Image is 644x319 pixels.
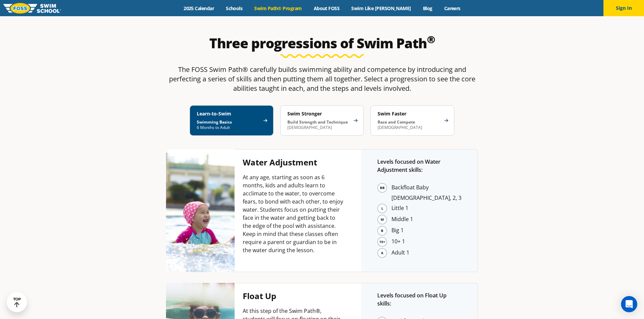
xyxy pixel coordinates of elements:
[3,3,61,14] img: FOSS Swim School Logo
[391,225,461,236] li: Big 1
[391,214,461,225] li: Middle 1
[308,5,345,11] a: About FOSS
[287,119,350,130] p: [DEMOGRAPHIC_DATA]
[243,291,345,301] h4: Float Up
[197,119,260,130] p: 6 Months to Adult
[178,5,220,11] a: 2025 Calendar
[197,111,260,117] h4: Learn-to-Swim
[163,65,482,93] p: The FOSS Swim Path® carefully builds swimming ability and competence by introducing and perfectin...
[377,158,461,174] p: Levels focused on Water Adjustment skills:
[248,5,308,11] a: Swim Path® Program
[287,119,348,125] strong: Build Strength and Technique
[163,35,482,51] h2: Three progressions of Swim Path
[417,5,438,11] a: Blog
[377,291,461,308] p: Levels focused on Float Up skills:
[378,119,440,130] p: [DEMOGRAPHIC_DATA]
[391,183,461,203] li: Backfloat Baby [DEMOGRAPHIC_DATA], 2, 3
[243,173,345,254] p: At any age, starting as soon as 6 months, kids and adults learn to acclimate to the water, to ove...
[427,32,435,46] sup: ®
[378,119,415,125] strong: Race and Compete
[220,5,248,11] a: Schools
[345,5,417,11] a: Swim Like [PERSON_NAME]
[243,158,345,167] h4: Water Adjustment
[13,297,21,308] div: TOP
[621,296,637,312] div: Open Intercom Messenger
[391,203,461,214] li: Little 1
[391,237,461,247] li: 10+ 1
[287,111,350,117] h4: Swim Stronger
[391,248,461,258] li: Adult 1
[378,111,440,117] h4: Swim Faster
[438,5,466,11] a: Careers
[197,119,232,125] strong: Swimming Basics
